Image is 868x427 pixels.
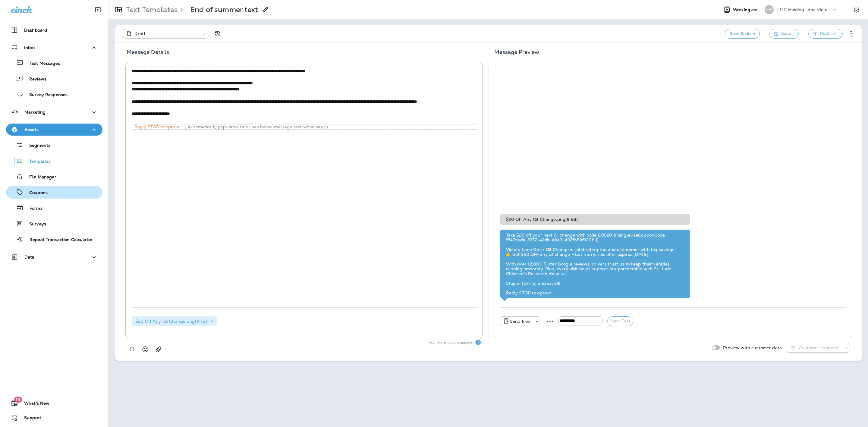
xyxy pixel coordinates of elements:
span: Draft [134,30,146,36]
p: Text Templates [124,5,178,14]
button: File Manager [6,170,102,183]
p: Send from [510,319,532,324]
button: Segments [6,139,102,152]
button: Reviews [6,72,102,85]
button: Survey Responses [6,88,102,101]
p: Coupons [23,190,48,196]
p: Survey Responses [23,92,68,98]
span: Publish [820,30,835,37]
p: Customer segment [799,345,839,350]
div: Text Segments Text messages are billed per segment. A single segment is typically 160 characters,... [475,339,481,345]
button: View Changelog [212,28,224,40]
p: Reply STOP to optout [132,124,185,129]
div: Take $20 off your next oil change with code EOS20 {{ singleUseCouponCode 'ff47dada-2257-42db-a8a9... [506,233,684,295]
p: Dashboard [24,28,47,33]
p: Templates [23,159,51,165]
span: 19 [14,397,22,403]
div: $20 Off Any Oil Change.png ( 9 kB ) [500,214,690,225]
h5: Message Preview [487,47,857,62]
p: 508 * out of 1,600 characters [429,341,475,345]
button: Repeat Transaction Calculator [6,233,102,246]
p: LMC Holdings dba Victory Lane Quick Oil Change [777,7,832,12]
p: File Manager [23,174,56,180]
h5: Message Details [119,47,487,62]
p: Segments [23,143,50,149]
p: Text Messages [24,61,60,67]
p: Marketing [24,110,46,115]
p: Repeat Transaction Calculator [24,237,93,243]
p: Surveys [23,221,46,227]
button: Data [6,251,102,263]
span: $20 Off Any Oil Change.png ( 9 kB ) [135,319,207,324]
p: > [178,5,183,14]
button: Surveys [6,217,102,230]
button: Inbox [6,42,102,54]
p: Data [24,255,35,259]
button: Save [769,29,799,39]
button: Coupons [6,186,102,199]
p: Forms [24,206,42,212]
p: Inbox [24,45,36,50]
button: Support [6,412,102,424]
span: Support [18,415,41,422]
button: Assets [6,124,102,136]
button: Templates [6,155,102,167]
button: Text Messages [6,57,102,69]
button: Collapse Sidebar [90,4,106,16]
span: Working as: [733,7,759,12]
button: Save & close [725,29,760,39]
p: Reviews [23,77,46,82]
button: Forms [6,202,102,214]
div: $20 Off Any Oil Change.png(9 kB) [132,316,217,326]
button: Publish [808,29,843,39]
p: End of summer text [190,5,258,14]
div: LH [765,5,774,14]
p: ( Automatically populates two lines below message text when sent ) [185,124,328,129]
button: Settings [851,4,862,15]
p: Preview with customer data [720,345,782,350]
span: Save [781,30,791,37]
p: Assets [24,127,39,132]
button: 19What's New [6,397,102,409]
button: Marketing [6,106,102,118]
span: What's New [18,401,49,408]
button: Dashboard [6,24,102,36]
